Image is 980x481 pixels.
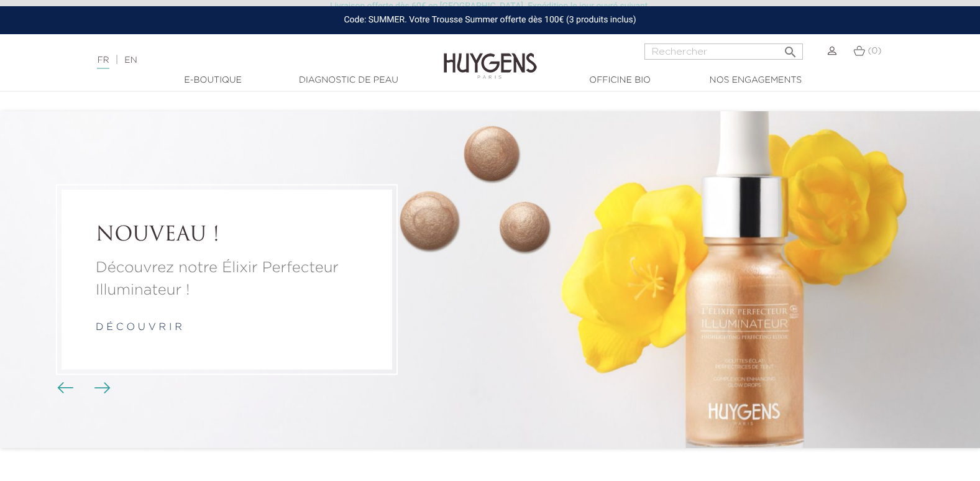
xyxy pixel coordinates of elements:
a: EN [124,56,137,65]
a: E-Boutique [151,74,275,87]
span: (0) [868,47,882,55]
a: d é c o u v r i r [96,323,182,333]
button:  [779,40,802,57]
a: Nos engagements [694,74,818,87]
i:  [783,41,798,56]
a: Découvrez notre Élixir Perfecteur Illuminateur ! [96,257,358,302]
a: FR [97,56,109,69]
img: Huygens [444,33,537,81]
a: Diagnostic de peau [286,74,411,87]
div: Boutons du carrousel [62,379,103,398]
a: Officine Bio [558,74,682,87]
div: | [91,53,399,68]
a: NOUVEAU ! [96,224,358,247]
input: Rechercher [644,44,803,60]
